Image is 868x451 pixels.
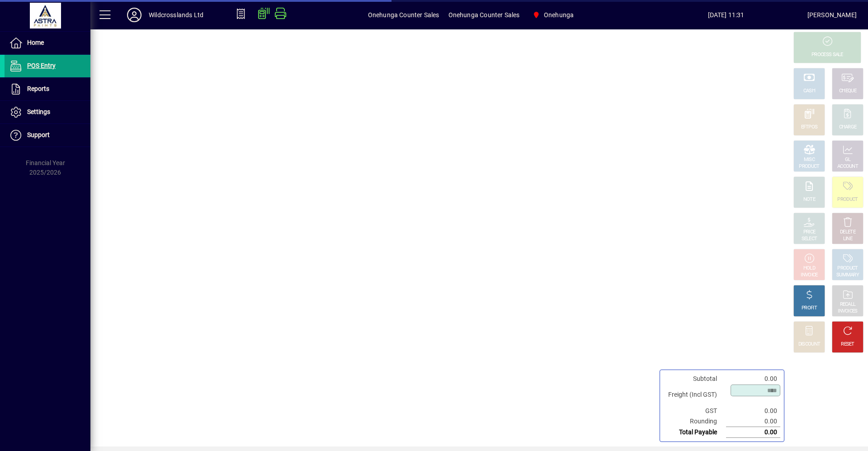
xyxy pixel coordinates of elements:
td: Freight (Incl GST) [664,384,726,406]
span: Onehunga [544,8,574,22]
div: DELETE [840,229,855,236]
div: CASH [803,88,815,95]
div: RECALL [840,301,856,308]
span: Home [27,39,44,46]
div: Wildcrosslands Ltd [149,8,203,22]
span: Onehunga Counter Sales [448,8,520,22]
div: CHARGE [839,124,857,131]
div: NOTE [803,196,815,203]
div: INVOICES [838,308,857,315]
div: EFTPOS [801,124,818,131]
td: Subtotal [664,374,726,384]
div: ACCOUNT [837,163,858,170]
div: HOLD [803,265,815,272]
span: Reports [27,85,49,92]
div: RESET [841,341,854,348]
div: PRODUCT [799,163,819,170]
span: POS Entry [27,62,56,69]
span: Onehunga Counter Sales [368,8,439,22]
button: Profile [120,7,149,23]
div: PRODUCT [837,265,858,272]
span: Onehunga [528,7,577,23]
a: Reports [5,78,90,100]
span: [DATE] 11:31 [645,8,807,22]
div: PROCESS SALE [811,52,843,58]
td: 0.00 [726,374,780,384]
div: MISC [804,157,815,163]
td: Rounding [664,416,726,427]
span: Settings [27,108,50,115]
div: PROFIT [802,305,817,312]
div: PRODUCT [837,196,858,203]
td: Total Payable [664,427,726,438]
a: Home [5,32,90,54]
div: DISCOUNT [798,341,820,348]
div: PRICE [803,229,816,236]
div: LINE [843,236,852,242]
a: Settings [5,101,90,123]
span: Support [27,131,50,138]
div: INVOICE [801,272,817,279]
div: CHEQUE [839,88,856,95]
div: SUMMARY [836,272,859,279]
td: 0.00 [726,416,780,427]
div: SELECT [802,236,817,242]
td: GST [664,406,726,416]
div: [PERSON_NAME] [807,8,857,22]
td: 0.00 [726,427,780,438]
div: GL [845,157,851,163]
td: 0.00 [726,406,780,416]
a: Support [5,124,90,147]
